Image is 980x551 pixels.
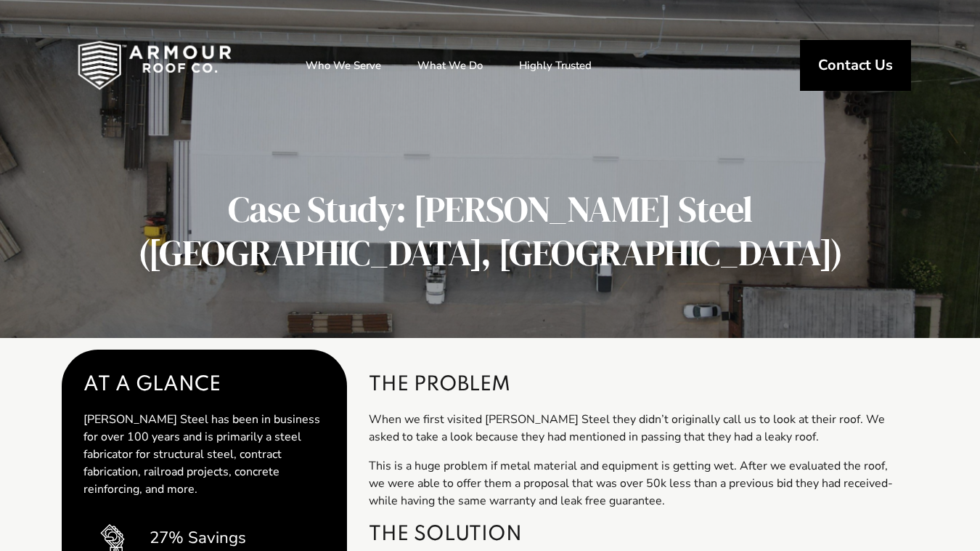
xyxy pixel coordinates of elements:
[369,458,893,509] span: This is a huge problem if metal material and equipment is getting wet. After we evaluated the roo...
[83,371,325,399] span: AT A GLANCE
[403,47,497,84] a: What We Do
[369,411,885,445] span: When we first visited [PERSON_NAME] Steel they didn’t originally call us to look at their roof. W...
[98,188,882,278] h1: Case Study: [PERSON_NAME] Steel ([GEOGRAPHIC_DATA], [GEOGRAPHIC_DATA])
[505,47,606,84] a: Highly Trusted
[142,529,246,547] span: 27% Savings
[800,40,911,91] a: Contact Us
[54,29,255,102] img: Industrial and Commercial Roofing Company | Armour Roof Co.
[369,371,897,399] span: THE PROBLEM
[83,411,320,497] span: [PERSON_NAME] Steel has been in business for over 100 years and is primarily a steel fabricator f...
[291,47,396,84] a: Who We Serve
[818,58,893,73] span: Contact Us
[369,521,897,549] span: THE SOLUTION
